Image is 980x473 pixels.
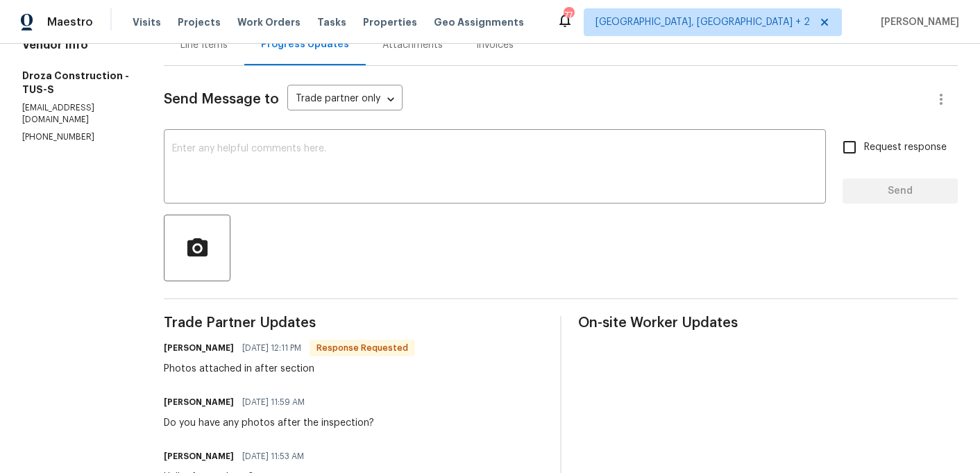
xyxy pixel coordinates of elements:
div: Do you have any photos after the inspection? [164,416,374,430]
p: [PHONE_NUMBER] [22,131,130,143]
h5: Droza Construction - TUS-S [22,69,130,97]
span: Properties [363,15,417,29]
div: Photos attached in after section [164,362,415,376]
h6: [PERSON_NAME] [164,449,234,463]
div: Line Items [180,38,228,52]
span: Visits [133,15,161,29]
span: Maestro [47,15,93,29]
div: Progress Updates [261,38,349,51]
h6: [PERSON_NAME] [164,395,234,409]
span: Work Orders [237,15,301,29]
span: [DATE] 12:11 PM [242,341,301,355]
span: Send Message to [164,92,279,106]
div: Attachments [382,38,443,52]
span: Projects [178,15,221,29]
span: [GEOGRAPHIC_DATA], [GEOGRAPHIC_DATA] + 2 [595,15,810,29]
span: [DATE] 11:53 AM [242,449,304,463]
span: [PERSON_NAME] [875,15,959,29]
span: [DATE] 11:59 AM [242,395,305,409]
span: Request response [864,140,947,155]
h6: [PERSON_NAME] [164,341,234,355]
h4: Vendor Info [22,38,130,52]
span: On-site Worker Updates [578,316,958,330]
span: Trade Partner Updates [164,316,543,330]
span: Response Requested [311,341,414,355]
div: 77 [564,8,573,22]
span: Tasks [317,17,346,27]
div: Trade partner only [287,88,403,111]
p: [EMAIL_ADDRESS][DOMAIN_NAME] [22,102,130,126]
span: Geo Assignments [434,15,524,29]
div: Invoices [476,38,514,52]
